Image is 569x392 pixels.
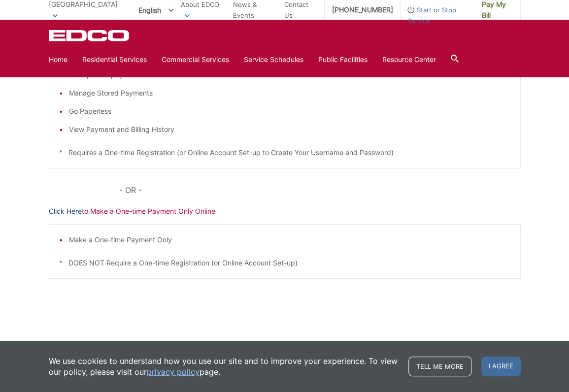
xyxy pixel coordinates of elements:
a: Residential Services [82,54,147,65]
span: I agree [481,357,521,376]
a: privacy policy [147,366,200,377]
a: Home [49,54,67,65]
p: We use cookies to understand how you use our site and to improve your experience. To view our pol... [49,356,399,377]
span: English [131,2,181,18]
a: Service Schedules [244,54,303,65]
a: Public Facilities [318,54,368,65]
p: to Make a One-time Payment Only Online [49,206,521,217]
a: Click Here [49,206,82,217]
p: * Requires a One-time Registration (or Online Account Set-up to Create Your Username and Password) [59,147,510,158]
li: Manage Stored Payments [69,88,510,98]
p: - OR - [119,183,520,197]
p: * DOES NOT Require a One-time Registration (or Online Account Set-up) [59,258,510,268]
a: EDCD logo. Return to the homepage. [49,30,131,41]
li: View Payment and Billing History [69,124,510,135]
a: Resource Center [382,54,436,65]
li: Go Paperless [69,106,510,117]
a: Tell me more [408,357,471,376]
a: Commercial Services [162,54,229,65]
li: Make a One-time Payment Only [69,234,510,245]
